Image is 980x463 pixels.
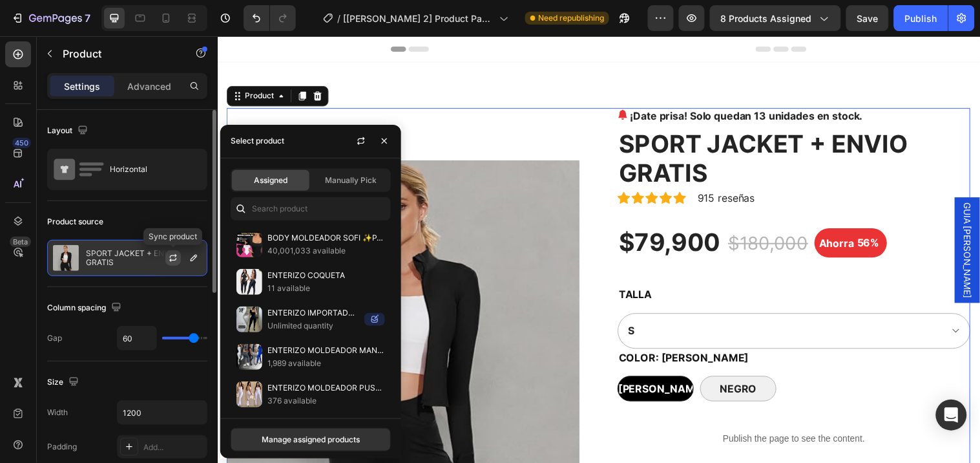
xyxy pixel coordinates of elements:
div: Ahorra [610,200,649,220]
p: SPORT JACKET + ENVIO GRATIS [86,249,202,267]
legend: TALLA [407,253,443,272]
img: collections [236,231,262,257]
span: Save [857,13,879,24]
div: Layout [47,122,90,140]
p: ENTERIZO MOLDEADOR MANGA CORTA 3721 JP [267,344,385,357]
div: Select product [231,135,284,147]
button: 7 [5,5,96,31]
input: Search in Settings & Advanced [231,197,391,221]
div: Padding [47,441,77,453]
p: 1,989 available [267,357,385,370]
div: Product [26,55,60,67]
div: Add... [143,442,204,453]
p: Settings [64,80,100,93]
div: Width [47,407,68,418]
button: Publish [894,5,948,31]
img: collections [236,269,262,295]
div: Beta [10,237,31,247]
div: 450 [12,138,31,148]
span: Need republishing [538,12,604,24]
p: 376 available [267,394,385,407]
span: [[PERSON_NAME] 2] Product Page - [DATE] 16:31:08 [343,12,494,25]
div: 56% [649,200,674,219]
span: GUIA [PERSON_NAME] [756,169,769,266]
div: Product source [47,216,103,228]
input: Auto [118,327,156,350]
p: 40,001,033 available [267,244,385,257]
div: Column spacing [47,299,124,317]
span: NEGRO [511,352,548,365]
input: Auto [118,401,207,424]
span: / [337,12,340,25]
span: Manually Pick [325,175,377,186]
p: 11 available [267,282,385,295]
p: ENVIO GRATIS POR HOY [12,87,149,102]
p: Product [63,46,172,61]
div: $180,000 [518,195,602,225]
div: Size [47,374,81,391]
img: collections [236,382,262,407]
span: Assigned [254,175,287,186]
p: 915 reseñas [488,156,547,172]
p: 7 [85,10,90,26]
p: PAGO SEGURO AL RECIBIR [187,87,337,102]
img: collections [236,307,262,332]
img: collections [236,344,262,370]
legend: COLOR: [PERSON_NAME] [407,318,542,336]
div: Open Intercom Messenger [936,400,967,431]
h2: SPORT JACKET + ENVIO GRATIS [407,94,766,155]
div: Publish [905,12,937,25]
p: Publish the page to see the content. [407,402,766,416]
p: Unlimited quantity [267,319,359,332]
button: Manage assigned products [231,428,391,451]
div: Undo/Redo [244,5,296,31]
span: 8 products assigned [721,12,812,25]
p: ENTERIZO IMPORTADO "MOLDEA CINTURA Y LEVANTA COLA" [267,307,359,319]
span: [PERSON_NAME] [408,352,497,365]
p: BODY MOLDEADOR SOFI ✨PAGA 1 Y LLEVA 2✨ [267,231,385,244]
div: Manage assigned products [262,434,360,446]
p: ¡Date prisa! Solo quedan 13 unidades en stock. [420,73,656,89]
div: Horizontal [110,155,189,184]
button: 8 products assigned [710,5,841,31]
div: $79,900 [407,194,513,226]
img: product feature img [53,245,79,271]
div: Gap [47,332,62,344]
p: Advanced [127,80,171,93]
p: ENTERIZO MOLDEADOR PUSH UP [267,382,385,394]
button: Save [846,5,889,31]
p: ENTERIZO COQUETA [267,269,385,282]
